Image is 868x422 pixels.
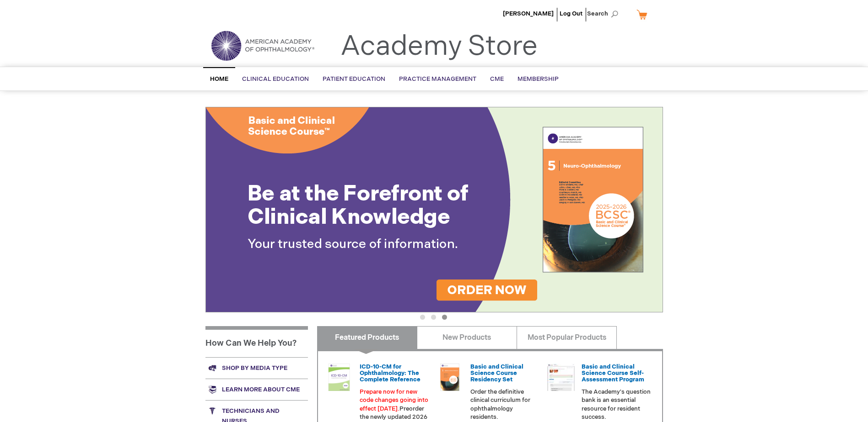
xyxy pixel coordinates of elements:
[582,388,651,422] p: The Academy's question bank is an essential resource for resident success.
[360,388,428,412] font: Prepare now for new code changes going into effect [DATE].
[417,326,517,349] a: New Products
[436,364,464,391] img: 02850963u_47.png
[442,315,447,320] button: 3 of 3
[560,10,582,17] a: Log Out
[470,363,523,384] a: Basic and Clinical Science Course Residency Set
[420,315,425,320] button: 1 of 3
[399,75,476,83] span: Practice Management
[340,30,538,63] a: Academy Store
[582,363,644,384] a: Basic and Clinical Science Course Self-Assessment Program
[242,75,309,83] span: Clinical Education
[431,315,436,320] button: 2 of 3
[470,388,540,422] p: Order the definitive clinical curriculum for ophthalmology residents.
[587,5,622,23] span: Search
[490,75,504,83] span: CME
[210,75,228,83] span: Home
[517,326,617,349] a: Most Popular Products
[323,75,385,83] span: Patient Education
[547,364,575,391] img: bcscself_20.jpg
[360,363,421,384] a: ICD-10-CM for Ophthalmology: The Complete Reference
[518,75,559,83] span: Membership
[205,379,308,400] a: Learn more about CME
[205,326,308,357] h1: How Can We Help You?
[325,364,353,391] img: 0120008u_42.png
[317,326,417,349] a: Featured Products
[503,10,554,17] a: [PERSON_NAME]
[205,357,308,379] a: Shop by media type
